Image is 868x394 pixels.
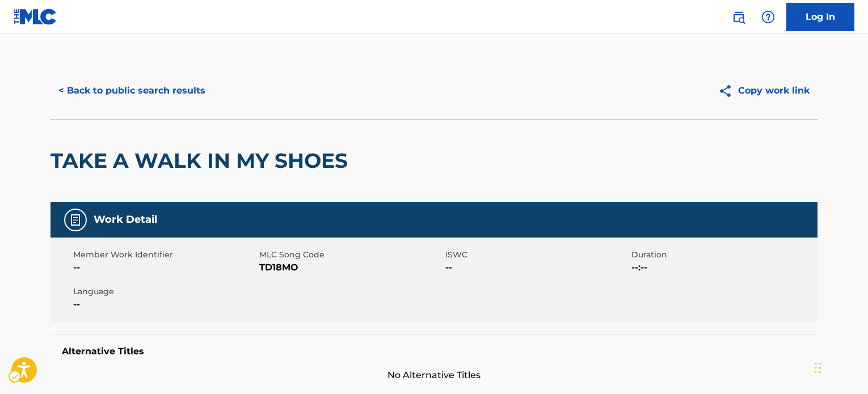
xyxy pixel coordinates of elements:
[631,261,815,274] span: --:--
[50,368,818,382] span: No Alternative Titles
[761,10,775,24] img: help
[732,10,745,24] img: search
[811,340,868,394] iframe: Hubspot Iframe
[786,3,854,31] a: Log In
[50,77,213,105] button: < Back to public search results
[62,346,806,357] h5: Alternative Titles
[73,298,256,311] span: --
[50,148,353,173] h2: TAKE A WALK IN MY SHOES
[259,249,443,261] span: MLC Song Code
[69,213,82,227] img: Work Detail
[73,261,256,274] span: --
[811,340,868,394] div: Chat Widget
[73,249,256,261] span: Member Work Identifier
[14,9,57,25] img: MLC Logo
[94,213,157,226] h5: Work Detail
[710,77,818,105] button: Copy work link
[445,261,629,274] span: --
[445,249,629,261] span: ISWC
[73,286,256,298] span: Language
[718,84,738,98] img: Copy work link
[815,351,821,385] div: Drag
[259,261,443,274] span: TD18MO
[631,249,815,261] span: Duration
